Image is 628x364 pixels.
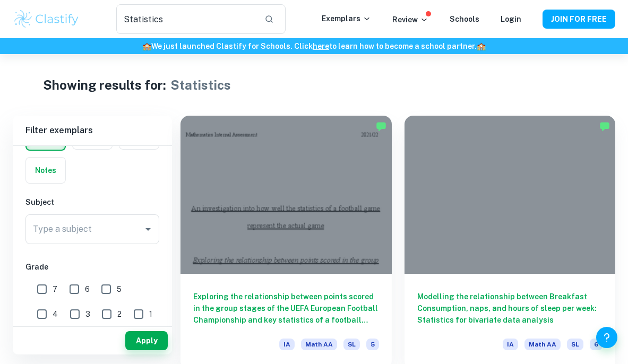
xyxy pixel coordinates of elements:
h6: Filter exemplars [13,116,172,145]
a: Schools [450,15,479,23]
span: 7 [53,283,57,295]
h6: We just launched Clastify for Schools. Click to learn how to become a school partner. [2,40,626,52]
button: Help and Feedback [596,327,617,348]
h6: Modelling the relationship between Breakfast Consumption, naps, and hours of sleep per week: Stat... [417,291,603,326]
input: Search for any exemplars... [116,4,256,34]
h1: Statistics [170,75,231,94]
h6: Exploring the relationship between points scored in the group stages of the UEFA European Footbal... [193,291,379,326]
img: Marked [599,121,610,132]
span: 4 [53,308,58,320]
span: 5 [117,283,122,295]
button: Open [141,222,156,237]
span: Math AA [524,339,561,350]
button: Apply [125,331,168,350]
p: Review [392,14,428,25]
h1: Showing results for: [43,75,166,94]
span: 6 [590,339,603,350]
h6: Subject [25,196,159,208]
span: IA [279,339,295,350]
a: here [313,42,329,50]
span: IA [503,339,518,350]
span: 🏫 [477,42,486,50]
p: Exemplars [322,13,371,24]
span: 2 [117,308,122,320]
button: JOIN FOR FREE [543,10,615,29]
h6: Grade [25,261,159,273]
img: Marked [376,121,386,132]
span: Math AA [301,339,337,350]
span: 6 [85,283,90,295]
span: 🏫 [142,42,151,50]
span: SL [343,339,360,350]
span: SL [567,339,583,350]
button: Notes [26,158,65,183]
a: Login [501,15,521,23]
span: 3 [85,308,90,320]
span: 5 [366,339,379,350]
span: 1 [149,308,152,320]
img: Clastify logo [13,8,80,30]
